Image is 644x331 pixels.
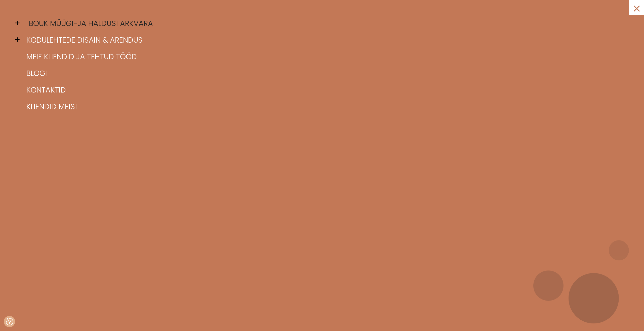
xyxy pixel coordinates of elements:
a: BOUK müügi-ja haldustarkvara [25,15,631,32]
button: Nõusolekueelistused [6,318,13,325]
a: Kliendid meist [23,98,629,115]
a: Kodulehtede disain & arendus [23,32,629,48]
img: Revisit consent button [6,318,13,325]
a: Meie kliendid ja tehtud tööd [23,48,629,65]
a: Blogi [23,65,629,82]
a: Kontaktid [23,82,629,98]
